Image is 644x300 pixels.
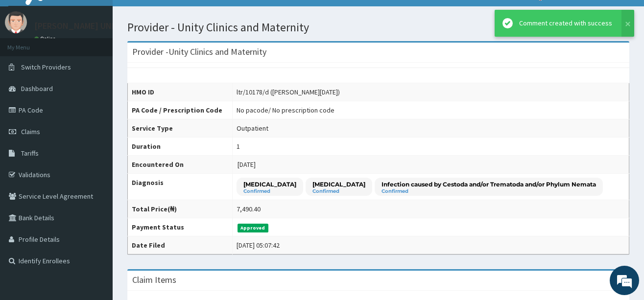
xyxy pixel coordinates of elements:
[128,156,233,174] th: Encountered On
[128,101,233,119] th: PA Code / Prescription Code
[237,141,240,151] div: 1
[161,5,184,28] div: Minimize live chat window
[237,87,340,97] div: ltr/10178/d ([PERSON_NAME][DATE])
[312,189,365,194] small: Confirmed
[243,180,296,188] p: [MEDICAL_DATA]
[238,160,256,169] span: [DATE]
[21,63,71,71] span: Switch Providers
[519,18,612,28] div: Comment created with success
[5,198,187,232] textarea: Type your message and hit 'Enter'
[237,123,268,133] div: Outpatient
[382,180,596,188] p: Infection caused by Cestoda and/or Trematoda and/or Phylum Nemata
[132,47,266,56] h3: Provider - Unity Clinics and Maternity
[128,174,233,200] th: Diagnosis
[132,276,176,284] h3: Claim Items
[18,49,40,73] img: d_794563401_company_1708531726252_794563401
[243,189,296,194] small: Confirmed
[5,11,27,33] img: User Image
[128,218,233,236] th: Payment Status
[237,204,261,214] div: 7,490.40
[128,200,233,218] th: Total Price(₦)
[128,83,233,101] th: HMO ID
[57,89,135,187] span: We're online!
[382,189,596,194] small: Confirmed
[21,84,53,93] span: Dashboard
[128,119,233,138] th: Service Type
[238,224,268,232] span: Approved
[312,180,365,188] p: [MEDICAL_DATA]
[127,21,629,34] h1: Provider - Unity Clinics and Maternity
[128,138,233,156] th: Duration
[51,55,165,68] div: Chat with us now
[34,35,58,42] a: Online
[128,236,233,254] th: Date Filed
[21,127,40,136] span: Claims
[237,240,280,250] div: [DATE] 05:07:42
[34,22,151,30] p: [PERSON_NAME] UNITY CLINIC
[21,149,39,158] span: Tariffs
[237,105,334,115] div: No pacode / No prescription code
